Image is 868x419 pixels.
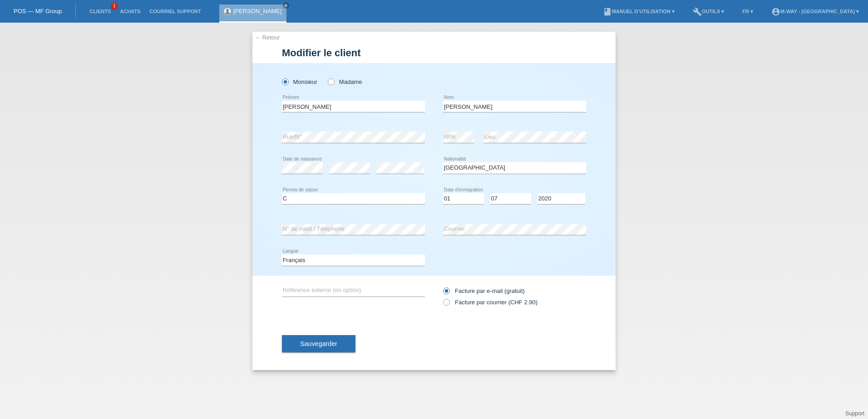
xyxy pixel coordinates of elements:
[255,34,280,41] a: ← Retour
[328,78,334,84] input: Madame
[328,78,362,85] label: Madame
[111,2,118,10] span: 1
[85,9,115,14] a: Clients
[282,78,317,85] label: Monsieur
[443,299,449,310] input: Facture par courrier (CHF 2.90)
[282,335,355,352] button: Sauvegarder
[145,9,205,14] a: Courriel Support
[443,287,525,294] label: Facture par e-mail (gratuit)
[738,9,758,14] a: FR ▾
[300,340,337,347] span: Sauvegarder
[598,9,679,14] a: bookManuel d’utilisation ▾
[443,299,538,306] label: Facture par courrier (CHF 2.90)
[284,3,288,8] i: close
[14,8,62,15] a: POS — MF Group
[693,7,702,16] i: build
[603,7,612,16] i: book
[115,9,145,14] a: Achats
[771,7,780,16] i: account_circle
[443,287,449,299] input: Facture par e-mail (gratuit)
[282,47,586,58] h1: Modifier le client
[283,2,289,9] a: close
[233,8,282,15] a: [PERSON_NAME]
[688,9,729,14] a: buildOutils ▾
[282,78,288,84] input: Monsieur
[767,9,863,14] a: account_circlem-way - [GEOGRAPHIC_DATA] ▾
[845,410,864,417] a: Support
